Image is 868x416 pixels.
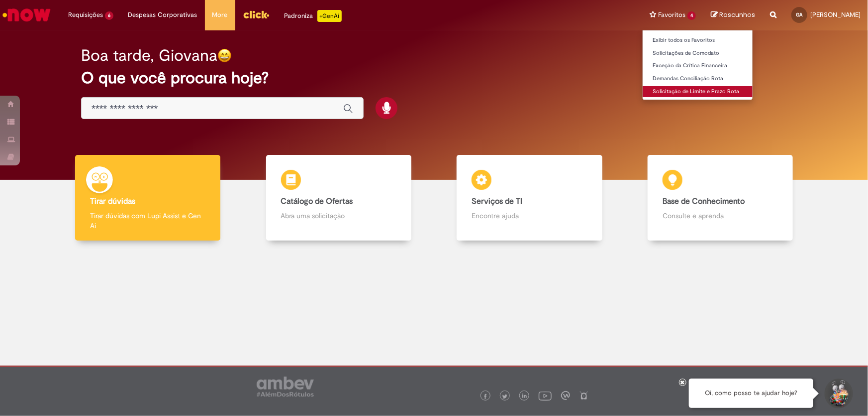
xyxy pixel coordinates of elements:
[522,394,527,400] img: logo_footer_linkedin.png
[472,196,522,206] b: Serviços de TI
[539,389,552,402] img: logo_footer_youtube.png
[217,48,232,63] img: happy-face.png
[483,394,488,399] img: logo_footer_facebook.png
[711,10,755,20] a: Rascunhos
[434,155,625,241] a: Serviços de TI Encontre ajuda
[625,155,816,241] a: Base de Conhecimento Consulte e aprenda
[561,391,570,400] img: logo_footer_workplace.png
[317,10,342,22] p: +GenAi
[663,211,778,221] p: Consulte e aprenda
[643,73,753,84] a: Demandas Conciliação Rota
[579,391,588,400] img: logo_footer_naosei.png
[128,10,197,20] span: Despesas Corporativas
[810,10,861,19] span: [PERSON_NAME]
[281,196,353,206] b: Catálogo de Ofertas
[472,211,587,221] p: Encontre ajuda
[281,211,396,221] p: Abra uma solicitação
[643,48,753,59] a: Solicitações de Comodato
[105,11,113,20] span: 6
[81,47,217,64] h2: Boa tarde, Giovana
[52,155,243,241] a: Tirar dúvidas Tirar dúvidas com Lupi Assist e Gen Ai
[68,10,103,20] span: Requisições
[642,30,753,100] ul: Favoritos
[212,10,228,20] span: More
[90,196,135,206] b: Tirar dúvidas
[643,35,753,46] a: Exibir todos os Favoritos
[643,86,753,97] a: Solicitação de Limite e Prazo Rota
[663,196,745,206] b: Base de Conhecimento
[502,394,507,399] img: logo_footer_twitter.png
[796,11,803,18] span: GA
[243,155,434,241] a: Catálogo de Ofertas Abra uma solicitação
[243,7,270,22] img: click_logo_yellow_360x200.png
[81,69,787,87] h2: O que você procura hoje?
[90,211,205,231] p: Tirar dúvidas com Lupi Assist e Gen Ai
[643,60,753,71] a: Exceção da Crítica Financeira
[719,10,755,19] span: Rascunhos
[689,379,813,408] div: Oi, como posso te ajudar hoje?
[687,11,696,20] span: 4
[1,5,52,25] img: ServiceNow
[658,10,685,20] span: Favoritos
[257,377,314,397] img: logo_footer_ambev_rotulo_gray.png
[285,10,342,22] div: Padroniza
[823,379,853,409] button: Iniciar Conversa de Suporte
